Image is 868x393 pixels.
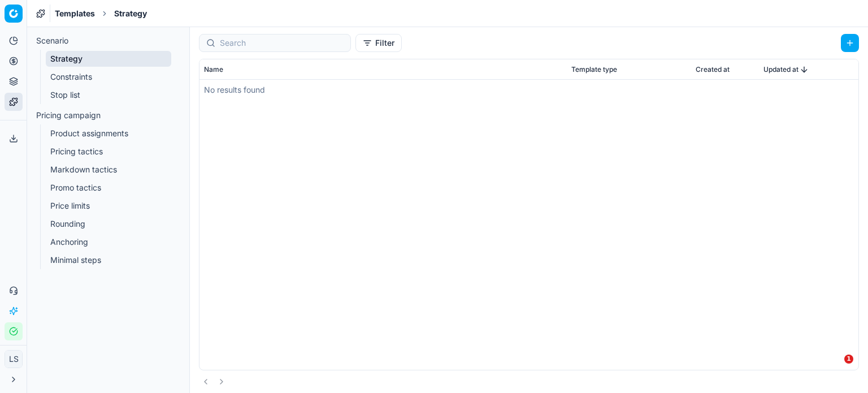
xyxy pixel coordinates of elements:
[55,8,95,19] span: Templates
[32,106,185,124] a: Pricing campaign
[798,64,810,75] button: Sorted by Updated at descending
[763,65,798,74] span: Updated at
[46,144,171,159] a: Pricing tactics
[55,8,147,19] nav: breadcrumb
[355,34,402,52] button: Filter
[114,8,147,19] span: Strategy
[199,375,212,388] button: Go to previous page
[46,180,171,196] a: Promo tactics
[844,355,853,364] span: 1
[220,37,344,49] input: Search
[5,350,23,368] button: LS
[46,69,171,85] a: Constraints
[46,51,171,67] a: Strategy
[32,32,185,50] a: Scenario
[821,355,848,382] iframe: Intercom live chat
[46,216,171,232] a: Rounding
[46,126,171,141] a: Product assignments
[46,234,171,250] a: Anchoring
[215,375,228,388] button: Go to next page
[204,84,562,96] span: No results found
[696,65,730,74] span: Created at
[571,65,617,74] span: Template type
[46,87,171,103] a: Stop list
[199,375,228,388] nav: pagination
[46,198,171,214] a: Price limits
[204,65,223,74] span: Name
[46,162,171,178] a: Markdown tactics
[5,351,22,368] span: LS
[46,252,171,268] a: Minimal steps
